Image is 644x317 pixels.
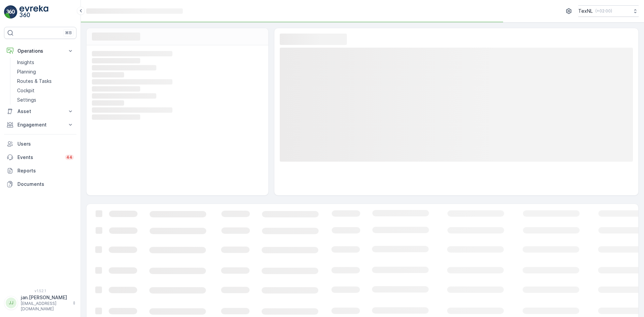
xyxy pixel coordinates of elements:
[14,95,76,105] a: Settings
[17,68,36,75] p: Planning
[19,5,48,19] img: logo_light-DOdMpM7g.png
[21,294,69,301] p: jan.[PERSON_NAME]
[4,105,76,118] button: Asset
[4,164,76,177] a: Reports
[21,301,69,312] p: [EMAIL_ADDRESS][DOMAIN_NAME]
[17,181,74,188] p: Documents
[14,76,76,86] a: Routes & Tasks
[4,151,76,164] a: Events44
[4,44,76,58] button: Operations
[578,8,593,14] p: TexNL
[17,141,74,147] p: Users
[595,8,612,14] p: ( +02:00 )
[4,137,76,151] a: Users
[14,67,76,76] a: Planning
[66,155,72,160] p: 44
[65,30,72,36] p: ⌘B
[17,108,63,115] p: Asset
[4,5,17,19] img: logo
[17,167,74,174] p: Reports
[17,78,52,85] p: Routes & Tasks
[17,121,63,128] p: Engagement
[6,298,16,308] div: JJ
[17,154,61,161] p: Events
[4,294,76,312] button: JJjan.[PERSON_NAME][EMAIL_ADDRESS][DOMAIN_NAME]
[17,48,63,54] p: Operations
[17,87,35,94] p: Cockpit
[17,59,34,66] p: Insights
[14,86,76,95] a: Cockpit
[4,177,76,191] a: Documents
[4,118,76,131] button: Engagement
[578,5,639,17] button: TexNL(+02:00)
[4,289,76,293] span: v 1.52.1
[17,97,36,103] p: Settings
[14,58,76,67] a: Insights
